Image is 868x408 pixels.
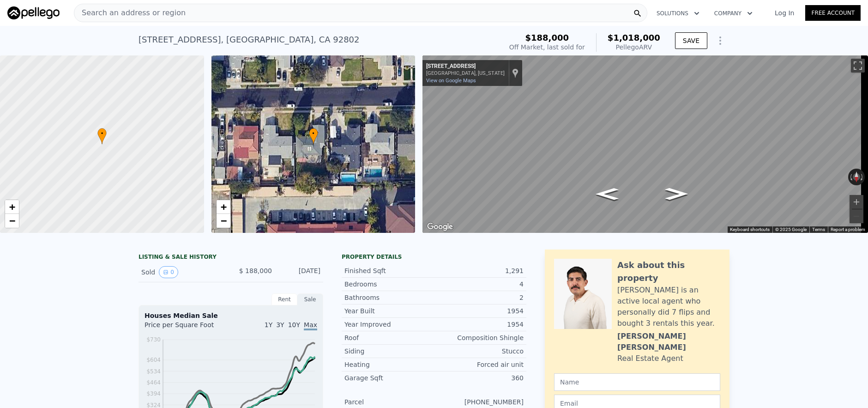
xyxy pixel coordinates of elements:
[9,215,15,226] span: −
[9,201,15,213] span: +
[97,128,107,144] div: •
[344,320,434,329] div: Year Improved
[853,169,860,185] button: Reset the view
[425,221,455,233] img: Google
[608,33,660,43] span: $1,018,000
[217,200,230,214] a: Zoom in
[434,397,524,407] div: [PHONE_NUMBER]
[764,8,805,18] a: Log In
[279,266,320,278] div: [DATE]
[831,227,865,232] a: Report a problem
[608,43,660,52] div: Pellego ARV
[525,33,569,43] span: $188,000
[707,5,760,22] button: Company
[139,33,360,46] div: [STREET_ADDRESS] , [GEOGRAPHIC_DATA] , CA 92802
[422,55,868,233] div: Map
[74,7,186,18] span: Search an address or region
[426,78,476,84] a: View on Google Maps
[675,32,707,49] button: SAVE
[649,5,707,22] button: Solutions
[851,59,865,73] button: Toggle fullscreen view
[617,285,720,329] div: [PERSON_NAME] is an active local agent who personally did 7 flips and bought 3 rentals this year.
[146,357,161,363] tspan: $604
[220,201,226,213] span: +
[434,266,524,275] div: 1,291
[276,321,284,329] span: 3Y
[141,266,223,278] div: Sold
[344,280,434,289] div: Bedrooms
[848,169,853,185] button: Rotate counterclockwise
[426,63,505,70] div: [STREET_ADDRESS]
[344,347,434,356] div: Siding
[344,306,434,316] div: Year Built
[860,169,865,185] button: Rotate clockwise
[146,368,161,375] tspan: $534
[805,5,861,21] a: Free Account
[812,227,825,232] a: Terms (opens in new tab)
[434,347,524,356] div: Stucco
[146,390,161,397] tspan: $394
[850,209,863,223] button: Zoom out
[145,320,231,335] div: Price per Square Foot
[434,280,524,289] div: 4
[711,31,729,50] button: Show Options
[509,43,585,52] div: Off Market, last sold for
[344,360,434,369] div: Heating
[271,293,297,305] div: Rent
[344,333,434,342] div: Roof
[5,214,19,228] a: Zoom out
[159,266,178,278] button: View historical data
[239,267,272,274] span: $ 188,000
[265,321,272,329] span: 1Y
[425,221,455,233] a: Open this area in Google Maps (opens a new window)
[586,185,628,203] path: Go East, W Beacon Ave
[297,293,323,305] div: Sale
[309,128,318,144] div: •
[434,333,524,342] div: Composition Shingle
[434,360,524,369] div: Forced air unit
[434,320,524,329] div: 1954
[220,215,226,226] span: −
[344,397,434,407] div: Parcel
[288,321,300,329] span: 10Y
[730,226,770,233] button: Keyboard shortcuts
[434,306,524,316] div: 1954
[146,379,161,386] tspan: $464
[217,214,230,228] a: Zoom out
[145,311,317,320] div: Houses Median Sale
[5,200,19,214] a: Zoom in
[426,70,505,76] div: [GEOGRAPHIC_DATA], [US_STATE]
[656,185,698,203] path: Go West, W Beacon Ave
[617,259,720,285] div: Ask about this property
[97,129,107,138] span: •
[304,321,317,330] span: Max
[554,373,720,391] input: Name
[344,293,434,302] div: Bathrooms
[617,353,683,364] div: Real Estate Agent
[7,6,60,19] img: Pellego
[344,266,434,275] div: Finished Sqft
[434,293,524,302] div: 2
[775,227,807,232] span: © 2025 Google
[617,331,720,353] div: [PERSON_NAME] [PERSON_NAME]
[422,55,868,233] div: Street View
[309,129,318,138] span: •
[512,68,518,78] a: Show location on map
[342,253,526,261] div: Property details
[434,373,524,383] div: 360
[850,195,863,209] button: Zoom in
[146,336,161,343] tspan: $730
[139,253,323,262] div: LISTING & SALE HISTORY
[344,373,434,383] div: Garage Sqft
